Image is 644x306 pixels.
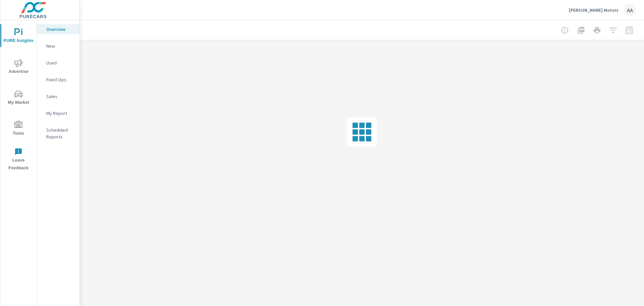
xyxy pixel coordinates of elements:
[2,28,35,45] span: PURE Insights
[0,20,37,175] div: nav menu
[569,7,619,13] p: [PERSON_NAME] Motors
[37,91,79,101] div: Sales
[46,26,74,33] p: Overview
[2,148,35,172] span: Leave Feedback
[2,121,35,137] span: Tools
[37,41,79,51] div: New
[37,125,79,142] div: Scheduled Reports
[37,75,79,85] div: Fixed Ops
[37,24,79,34] div: Overview
[37,58,79,68] div: Used
[2,90,35,106] span: My Market
[2,59,35,76] span: Advertise
[46,43,74,49] p: New
[46,127,74,140] p: Scheduled Reports
[46,93,74,100] p: Sales
[37,108,79,118] div: My Report
[46,110,74,117] p: My Report
[46,76,74,83] p: Fixed Ops
[624,4,636,16] div: AA
[46,59,74,66] p: Used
